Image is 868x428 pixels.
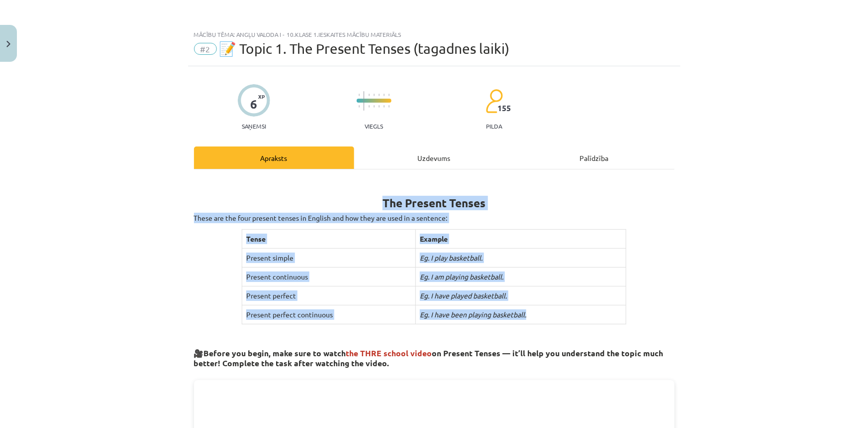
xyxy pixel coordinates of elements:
[420,253,482,262] i: Eg. I play basketball.
[388,105,389,108] img: icon-short-line-57e1e144782c952c97e751825c79c345078a6d821885a25fce030b3d8c18986b.svg
[374,94,375,96] img: icon-short-line-57e1e144782c952c97e751825c79c345078a6d821885a25fce030b3d8c18986b.svg
[194,43,217,55] span: #2
[242,286,416,305] td: Present perfect
[498,104,511,113] span: 155
[242,249,416,268] td: Present simple
[219,40,510,57] span: 📝 Topic 1. The Present Tenses (tagadnes laiki)
[514,146,675,169] div: Palīdzība
[194,348,664,368] strong: Before you begin, make sure to watch on Present Tenses — it’ll help you understand the topic much...
[379,105,380,108] img: icon-short-line-57e1e144782c952c97e751825c79c345078a6d821885a25fce030b3d8c18986b.svg
[242,230,416,249] th: Tense
[486,123,502,130] p: pilda
[420,272,503,281] i: Eg. I am playing basketball.
[420,291,507,300] i: Eg. I have played basketball.
[416,230,626,249] th: Example
[242,268,416,286] td: Present continuous
[354,146,514,169] div: Uzdevums
[374,105,375,108] img: icon-short-line-57e1e144782c952c97e751825c79c345078a6d821885a25fce030b3d8c18986b.svg
[369,94,370,96] img: icon-short-line-57e1e144782c952c97e751825c79c345078a6d821885a25fce030b3d8c18986b.svg
[369,105,370,108] img: icon-short-line-57e1e144782c952c97e751825c79c345078a6d821885a25fce030b3d8c18986b.svg
[6,41,10,47] img: icon-close-lesson-0947bae3869378f0d4975bcd49f059093ad1ed9edebbc8119c70593378902aed.svg
[364,91,365,111] img: icon-long-line-d9ea69661e0d244f92f715978eff75569469978d946b2353a9bb055b3ed8787d.svg
[242,305,416,324] td: Present perfect continuous
[194,31,675,38] div: Mācību tēma: Angļu valoda i - 10.klase 1.ieskaites mācību materiāls
[194,146,354,169] div: Apraksts
[359,105,360,108] img: icon-short-line-57e1e144782c952c97e751825c79c345078a6d821885a25fce030b3d8c18986b.svg
[250,97,257,111] div: 6
[383,196,485,210] b: The Present Tenses
[388,94,389,96] img: icon-short-line-57e1e144782c952c97e751825c79c345078a6d821885a25fce030b3d8c18986b.svg
[384,105,385,108] img: icon-short-line-57e1e144782c952c97e751825c79c345078a6d821885a25fce030b3d8c18986b.svg
[359,94,360,96] img: icon-short-line-57e1e144782c952c97e751825c79c345078a6d821885a25fce030b3d8c18986b.svg
[365,123,383,130] p: Viegls
[258,94,265,99] span: XP
[346,348,432,358] span: the THRE school video
[420,310,526,319] i: Eg. I have been playing basketball.
[238,123,270,130] p: Saņemsi
[194,341,675,369] h3: 🎥
[384,94,385,96] img: icon-short-line-57e1e144782c952c97e751825c79c345078a6d821885a25fce030b3d8c18986b.svg
[379,94,380,96] img: icon-short-line-57e1e144782c952c97e751825c79c345078a6d821885a25fce030b3d8c18986b.svg
[194,213,675,223] p: These are the four present tenses in English and how they are used in a sentence:
[485,89,503,114] img: students-c634bb4e5e11cddfef0936a35e636f08e4e9abd3cc4e673bd6f9a4125e45ecb1.svg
